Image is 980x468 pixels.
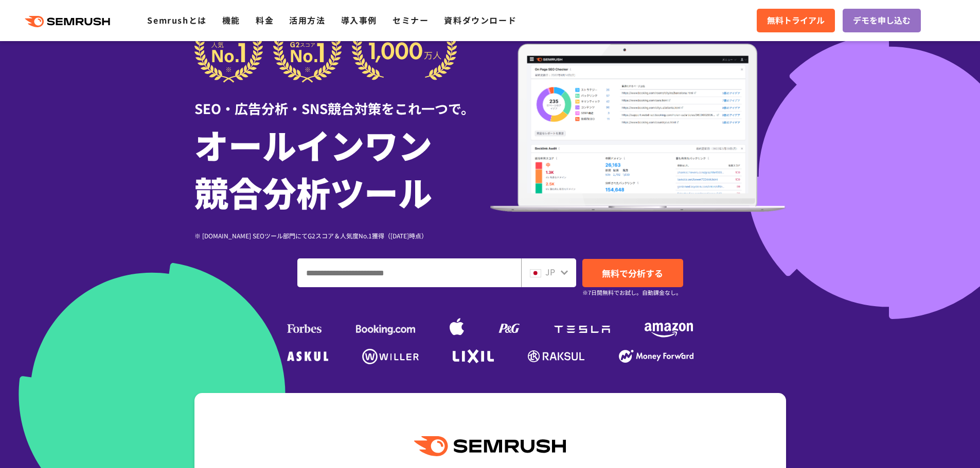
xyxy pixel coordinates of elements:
[256,14,274,26] a: 料金
[582,288,682,297] small: ※7日間無料でお試し。自動課金なし。
[767,14,825,27] span: 無料トライアル
[194,121,490,215] h1: オールインワン 競合分析ツール
[853,14,911,27] span: デモを申し込む
[545,266,555,278] span: JP
[757,9,835,32] a: 無料トライアル
[582,259,683,287] a: 無料で分析する
[147,14,206,26] a: Semrushとは
[843,9,921,32] a: デモを申し込む
[194,231,490,240] div: ※ [DOMAIN_NAME] SEOツール部門にてG2スコア＆人気度No.1獲得（[DATE]時点）
[341,14,377,26] a: 導入事例
[602,267,663,279] span: 無料で分析する
[298,259,521,287] input: ドメイン、キーワードまたはURLを入力してください
[194,83,490,118] div: SEO・広告分析・SNS競合対策をこれ一つで。
[444,14,516,26] a: 資料ダウンロード
[222,14,240,26] a: 機能
[414,436,565,456] img: Semrush
[393,14,429,26] a: セミナー
[289,14,325,26] a: 活用方法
